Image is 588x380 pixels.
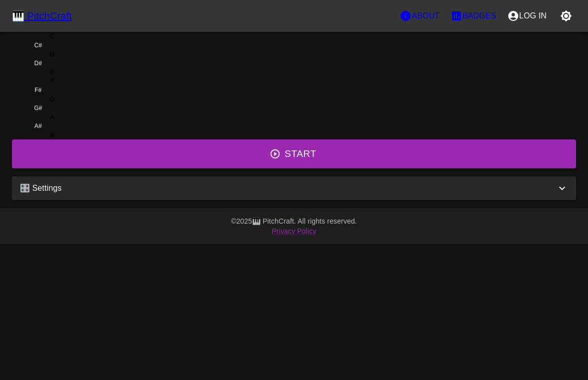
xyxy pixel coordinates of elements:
div: G# [34,104,42,113]
a: Privacy Policy [272,227,316,235]
button: Stats [445,6,502,26]
div: B [50,130,54,139]
div: C# [34,41,42,50]
p: About [412,10,440,22]
p: © 2025 🎹 PitchCraft. All rights reserved. [12,216,576,226]
button: About [394,6,445,26]
button: account of current user [502,6,552,26]
div: A [50,113,54,122]
button: Start [12,139,576,168]
div: F [50,77,54,86]
div: G [50,95,54,104]
div: C [50,32,54,41]
div: E [50,68,54,77]
a: 🎹 PitchCraft [12,8,72,24]
div: A# [34,122,42,130]
p: Log In [519,10,547,22]
div: D [50,50,54,59]
div: F# [34,86,41,95]
p: 🎛️ Settings [20,182,62,194]
p: Badges [462,10,496,22]
div: 🎛️ Settings [12,176,576,200]
div: D# [34,59,42,68]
